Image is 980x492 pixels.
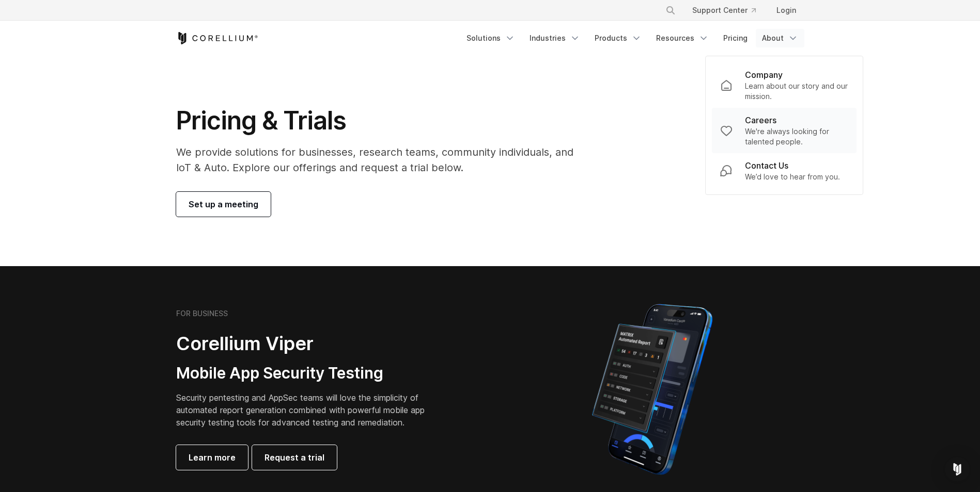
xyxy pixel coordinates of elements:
h1: Pricing & Trials [176,105,588,136]
p: We provide solutions for businesses, research teams, community individuals, and IoT & Auto. Explo... [176,144,588,175]
p: Company [745,69,783,81]
a: Login [768,1,804,20]
a: Set up a meeting [176,192,271,217]
a: Solutions [460,29,521,47]
h2: Corellium Viper [176,332,441,355]
a: Contact Us We’d love to hear from you. [712,153,857,188]
p: We're always looking for talented people. [745,126,848,147]
h6: FOR BUSINESS [176,309,228,318]
a: About [756,29,804,47]
span: Request a trial [265,451,324,464]
p: Contact Us [745,159,788,172]
a: Support Center [684,1,764,20]
div: Open Intercom Messenger [945,457,970,482]
h3: Mobile App Security Testing [176,364,441,383]
a: Learn more [176,445,248,470]
span: Learn more [189,451,236,464]
a: Corellium Home [176,32,258,44]
div: Navigation Menu [653,1,804,20]
a: Industries [523,29,586,47]
div: Navigation Menu [460,29,804,47]
a: Products [588,29,648,47]
span: Set up a meeting [189,198,258,210]
a: Company Learn about our story and our mission. [712,62,857,108]
p: Security pentesting and AppSec teams will love the simplicity of automated report generation comb... [176,391,441,429]
p: Careers [745,114,776,126]
a: Pricing [717,29,754,47]
a: Careers We're always looking for talented people. [712,108,857,153]
a: Request a trial [252,445,337,470]
button: Search [661,1,680,20]
img: Corellium MATRIX automated report on iPhone showing app vulnerability test results across securit... [574,299,730,480]
p: We’d love to hear from you. [745,172,840,182]
p: Learn about our story and our mission. [745,81,848,102]
a: Resources [650,29,715,47]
